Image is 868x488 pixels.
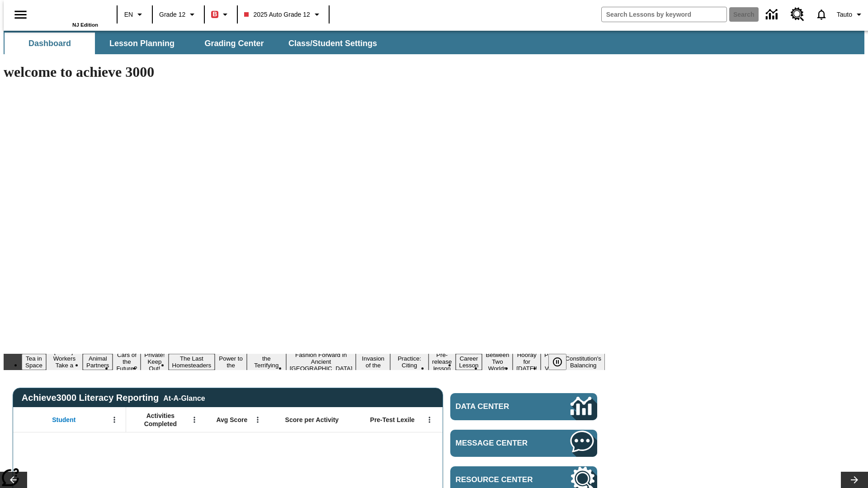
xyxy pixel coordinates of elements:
[188,413,201,427] button: Open Menu
[39,4,98,22] a: Home
[189,33,279,54] button: Grading Center
[216,416,247,424] span: Avg Score
[72,22,98,28] span: NJ Edition
[456,402,540,411] span: Data Center
[513,350,541,373] button: Slide 15 Hooray for Constitution Day!
[97,33,187,54] button: Lesson Planning
[208,6,234,23] button: Boost Class color is red. Change class color
[456,475,543,484] span: Resource Center
[370,416,415,424] span: Pre-Test Lexile
[159,10,185,19] span: Grade 12
[244,10,310,19] span: 2025 Auto Grade 12
[841,472,868,488] button: Lesson carousel, Next
[390,347,428,377] button: Slide 11 Mixed Practice: Citing Evidence
[251,413,264,427] button: Open Menu
[810,3,833,26] a: Notifications
[141,350,168,373] button: Slide 5 Private! Keep Out!
[561,347,605,377] button: Slide 17 The Constitution's Balancing Act
[215,347,247,377] button: Slide 7 Solar Power to the People
[548,354,566,370] button: Pause
[4,64,605,80] h1: welcome to achieve 3000
[22,393,205,403] span: Achieve3000 Literacy Reporting
[450,393,597,420] a: Data Center
[450,430,597,457] a: Message Center
[163,393,205,403] div: At-A-Glance
[169,354,215,370] button: Slide 6 The Last Homesteaders
[247,347,286,377] button: Slide 8 Attack of the Terrifying Tomatoes
[108,413,121,427] button: Open Menu
[286,350,356,373] button: Slide 9 Fashion Forward in Ancient Rome
[456,439,543,448] span: Message Center
[52,416,75,424] span: Student
[131,412,190,428] span: Activities Completed
[760,2,785,27] a: Data Center
[212,9,217,20] span: B
[482,350,513,373] button: Slide 14 Between Two Worlds
[602,7,726,22] input: search field
[785,2,810,27] a: Resource Center, Will open in new tab
[83,354,113,370] button: Slide 3 Animal Partners
[5,33,95,54] button: Dashboard
[541,350,561,373] button: Slide 16 Point of View
[423,413,436,427] button: Open Menu
[429,350,456,373] button: Slide 12 Pre-release lesson
[109,38,175,49] span: Lesson Planning
[124,10,133,19] span: EN
[281,33,384,54] button: Class/Student Settings
[113,350,141,373] button: Slide 4 Cars of the Future?
[22,354,46,370] button: Slide 1 Tea in Space
[4,33,385,54] div: SubNavbar
[28,38,71,49] span: Dashboard
[833,6,868,23] button: Profile/Settings
[4,31,864,54] div: SubNavbar
[548,354,576,370] div: Pause
[156,6,201,23] button: Grade: Grade 12, Select a grade
[456,354,482,370] button: Slide 13 Career Lesson
[288,38,377,49] span: Class/Student Settings
[39,3,98,28] div: Home
[204,38,264,49] span: Grading Center
[837,10,852,19] span: Tauto
[356,347,390,377] button: Slide 10 The Invasion of the Free CD
[120,6,149,23] button: Language: EN, Select a language
[285,416,339,424] span: Score per Activity
[46,347,83,377] button: Slide 2 Labor Day: Workers Take a Stand
[241,6,325,23] button: Class: 2025 Auto Grade 12, Select your class
[7,1,34,28] button: Open side menu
